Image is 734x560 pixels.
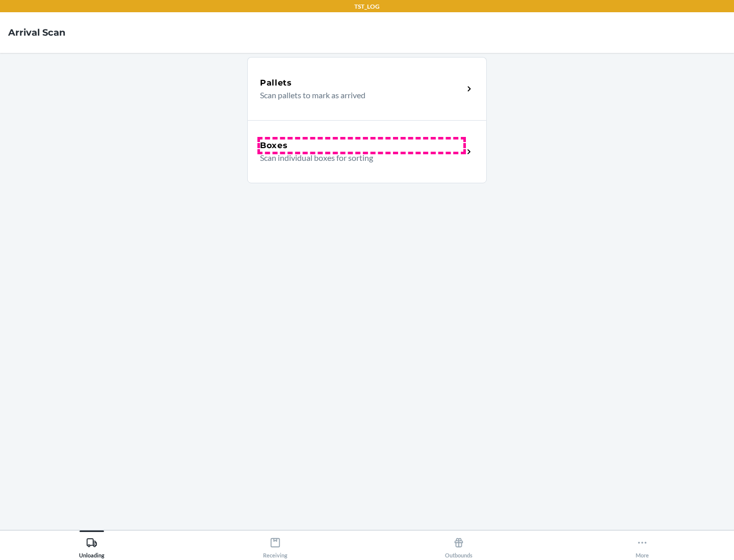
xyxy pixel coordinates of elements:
[636,533,649,558] div: More
[445,533,473,558] div: Outbounds
[260,139,288,152] h5: Boxes
[367,530,550,558] button: Outbounds
[79,533,104,558] div: Unloading
[247,57,487,120] a: PalletsScan pallets to mark as arrived
[260,77,292,89] h5: Pallets
[247,120,487,183] a: BoxesScan individual boxes for sorting
[183,530,367,558] button: Receiving
[260,89,455,101] p: Scan pallets to mark as arrived
[8,26,65,39] h4: Arrival Scan
[550,530,734,558] button: More
[263,533,287,558] div: Receiving
[354,2,380,11] p: TST_LOG
[260,152,455,164] p: Scan individual boxes for sorting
